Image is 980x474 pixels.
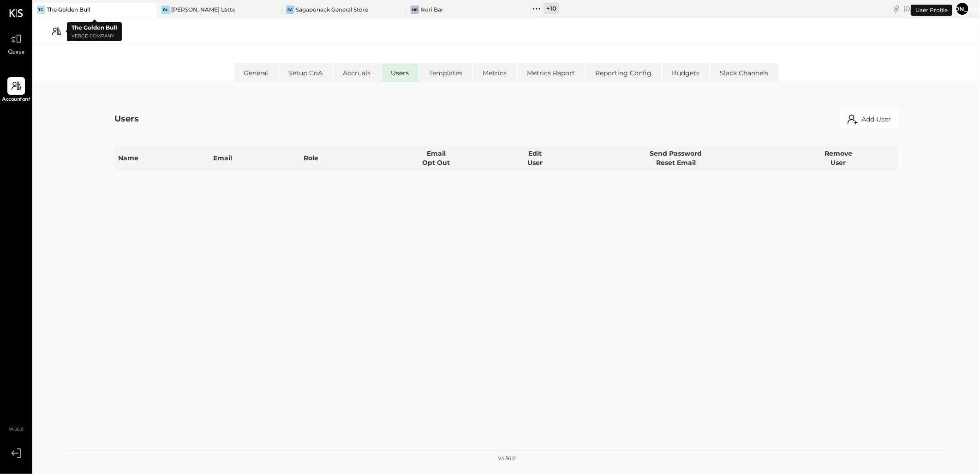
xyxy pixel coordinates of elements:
div: v 4.36.0 [498,455,515,462]
div: [DATE] [903,4,953,13]
th: Name [114,145,209,171]
li: Budgets [663,63,710,82]
div: copy link [892,4,901,13]
b: The Golden Bull [72,24,117,31]
li: Metrics Report [518,63,585,82]
li: Users [382,63,419,82]
th: Role [300,145,376,171]
li: Metrics [473,63,517,82]
div: TG [37,6,45,14]
div: Users [114,113,139,125]
li: Setup CoA [279,63,333,82]
span: Accountant [2,96,30,104]
span: Queue [8,49,25,57]
th: Email Opt Out [376,145,496,171]
div: SG [286,6,294,14]
li: Templates [420,63,472,82]
div: Nori Bar [420,6,443,13]
button: [PERSON_NAME] [955,1,970,16]
th: Email [209,145,300,171]
div: [PERSON_NAME] Latte [171,6,235,13]
div: Accountant [66,24,121,38]
th: Remove User [778,145,899,171]
li: Reporting Config [586,63,662,82]
th: Send Password Reset Email [574,145,778,171]
li: General [234,63,278,82]
div: BL [161,6,170,14]
div: User Profile [911,5,952,16]
a: Queue [0,30,32,57]
a: Accountant [0,77,32,104]
div: Sagaponack General Store [296,6,368,13]
li: Slack Channels [711,63,778,82]
p: Verge Company [72,32,117,40]
li: Accruals [334,63,381,82]
div: The Golden Bull [47,6,90,13]
th: Edit User [496,145,574,171]
div: NB [411,6,419,14]
button: Add User [840,110,899,128]
div: + 10 [544,3,559,14]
